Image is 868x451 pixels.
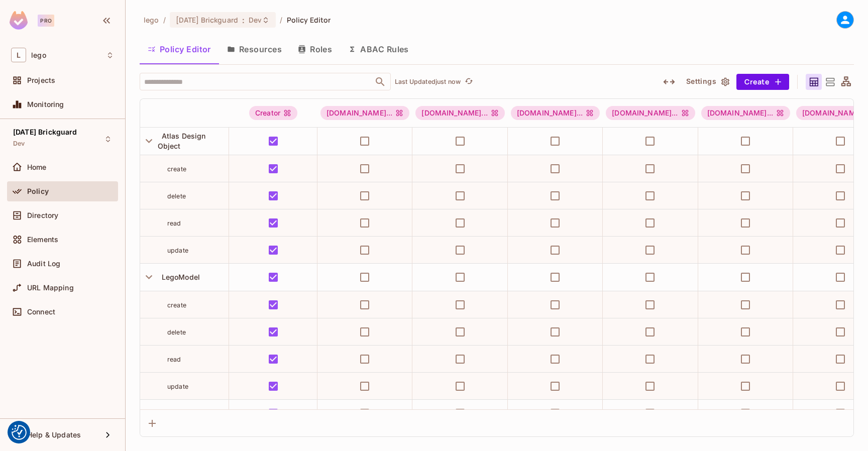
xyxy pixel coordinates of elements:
span: Projects [27,76,55,84]
span: g1.appl.CKB_Horizon_Next-1st [606,106,695,120]
span: Policy Editor [287,15,331,25]
span: g1.appl.CKB_Horizon_Current [320,106,409,120]
img: SReyMgAAAABJRU5ErkJggg== [10,11,28,30]
span: g1.appl.CKB_Horizon_Next-2nd [701,106,790,120]
span: Audit Log [27,260,60,268]
span: Dev [249,15,262,25]
span: refresh [465,77,473,87]
button: Create [736,74,789,90]
button: Open [373,75,387,89]
span: [DATE] Brickguard [176,15,238,25]
button: Policy Editor [140,37,219,62]
span: delete [167,328,186,336]
span: LegoModel [158,273,200,281]
div: [DOMAIN_NAME]... [701,106,790,120]
p: Last Updated just now [395,78,461,86]
span: Workspace: lego [31,51,46,59]
span: Home [27,163,47,171]
span: Monitoring [27,100,64,108]
button: ABAC Rules [340,37,417,62]
div: [DOMAIN_NAME]... [415,106,504,120]
span: Click to refresh data [461,76,475,88]
span: Elements [27,236,58,244]
span: Connect [27,308,55,316]
div: Pro [38,15,54,27]
div: [DOMAIN_NAME]... [511,106,600,120]
span: Dev [13,140,25,148]
div: [DOMAIN_NAME]... [606,106,695,120]
li: / [280,15,282,25]
span: LegoSet [158,409,190,417]
button: Settings [682,74,732,90]
span: L [11,48,26,62]
button: refresh [463,76,475,88]
span: create [167,301,186,309]
span: the active workspace [144,15,159,25]
span: update [167,383,188,390]
button: Resources [219,37,290,62]
span: read [167,219,181,227]
span: Directory [27,211,58,219]
button: Consent Preferences [12,425,27,440]
span: g1.appl.CKB_Horizon_Future [415,106,504,120]
button: Roles [290,37,340,62]
span: Atlas Design Object [158,132,206,150]
div: Creator [249,106,297,120]
span: update [167,247,188,254]
span: g1.appl.CKB_Horizon_Historic [511,106,600,120]
div: [DOMAIN_NAME]... [320,106,409,120]
span: create [167,165,186,173]
img: Revisit consent button [12,425,27,440]
span: [DATE] Brickguard [13,128,77,136]
span: URL Mapping [27,284,74,292]
span: read [167,356,181,363]
span: : [242,16,245,24]
span: Help & Updates [27,431,81,439]
li: / [163,15,166,25]
span: delete [167,192,186,200]
span: Policy [27,187,49,195]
